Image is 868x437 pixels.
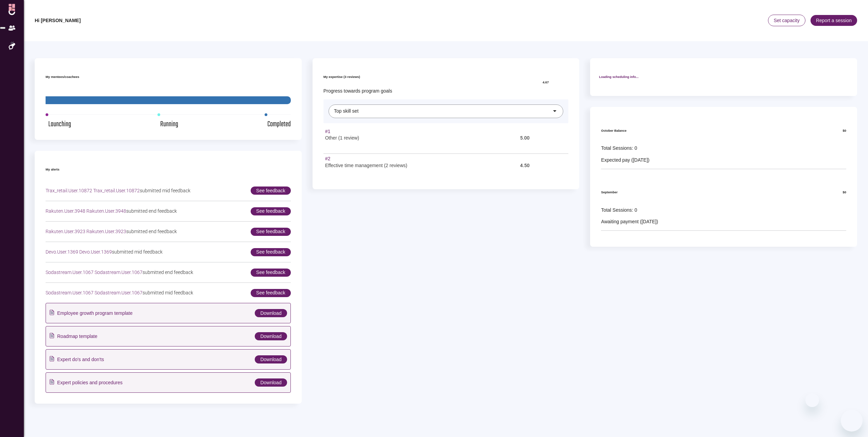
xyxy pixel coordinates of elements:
button: Download [255,309,287,317]
span: 5.00 [520,135,530,141]
h6: October Balance [601,128,627,134]
button: See feedback [251,289,291,297]
h6: Loading scheduling info... [599,74,638,81]
span: Launching [48,122,71,129]
iframe: Button to launch messaging window [841,410,863,432]
span: devo.user.1369 devo.user.1369 [46,249,112,255]
span: 4.50 [520,163,530,168]
h6: 4.67 [542,79,549,86]
iframe: Close message [805,393,819,407]
h6: $0 [843,189,846,196]
div: submitted end feedback [46,269,193,276]
div: Expected pay ([DATE]) [601,157,846,164]
div: Total Sessions: 0 [601,207,846,214]
h6: My mentees/coachees [46,74,291,81]
button: See feedback [251,248,291,256]
div: Awaiting payment ([DATE]) [601,218,846,225]
h4: Hi [PERSON_NAME] [35,17,81,24]
div: Employee growth program template [49,309,133,318]
span: rakuten.user.3948 rakuten.user.3948 [46,208,126,214]
p: Progress towards program goals [323,88,520,95]
div: submitted mid feedback [46,249,163,256]
a: Download [255,310,287,316]
a: Download [255,357,287,362]
div: Roadmap template [49,333,97,341]
button: Report a session [811,15,857,26]
button: Download [255,378,287,387]
div: Total Sessions: 0 [601,145,846,152]
div: #1 [325,128,349,135]
span: sodastream.user.1067 sodastream.user.1067 [46,270,143,275]
div: Expert policies and procedures [49,379,122,387]
div: submitted end feedback [46,228,177,235]
h6: My expertise (3 reviews) [323,74,520,81]
span: Effective time management (2 reviews) [325,163,407,168]
h6: $0 [843,128,846,134]
button: See feedback [251,207,291,215]
div: Expert do's and don'ts [49,356,104,364]
span: rakuten.user.3923 rakuten.user.3923 [46,229,126,234]
a: Download [255,380,287,385]
button: See feedback [251,187,291,195]
button: Download [255,332,287,340]
h6: My alerts [46,166,291,173]
span: sodastream.user.1067 sodastream.user.1067 [46,290,143,295]
span: Completed [267,122,291,129]
button: Download [255,355,287,363]
span: trax_retail.user.10872 trax_retail.user.10872 [46,188,140,193]
button: Set capacity [768,15,805,26]
button: See feedback [251,228,291,236]
div: submitted mid feedback [46,290,193,296]
div: submitted end feedback [46,208,177,215]
div: #2 [325,156,349,162]
span: Running [160,122,178,129]
a: Download [255,334,287,339]
span: Other (1 review) [325,135,359,141]
h6: September [601,189,617,196]
button: See feedback [251,269,291,277]
span: Top skill set [334,108,358,114]
div: submitted mid feedback [46,188,190,194]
